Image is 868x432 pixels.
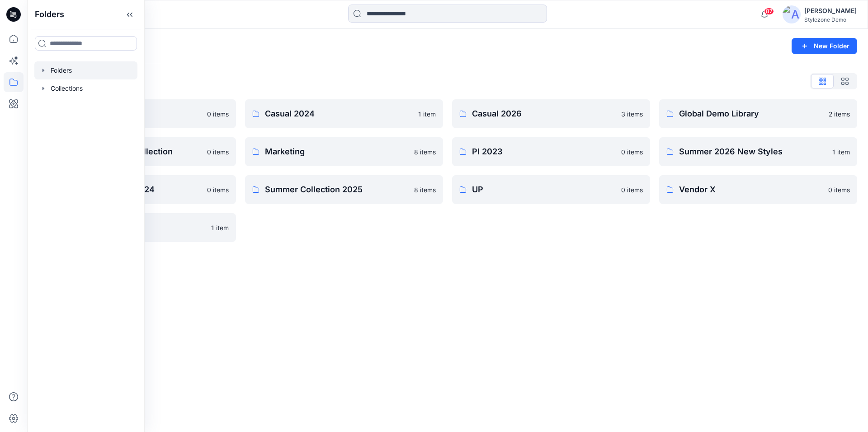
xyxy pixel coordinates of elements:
p: 8 items [414,185,436,195]
img: avatar [783,5,801,23]
p: PI 2023 [472,145,616,158]
p: 0 items [207,109,229,119]
p: 2 items [829,109,850,119]
a: Global Demo Library2 items [659,99,857,128]
p: Summer 2026 New Styles [679,145,827,158]
div: Stylezone Demo [804,16,857,23]
p: Global Demo Library [679,107,823,120]
p: 0 items [621,147,643,157]
a: Casual 20263 items [452,99,650,128]
p: 0 items [828,185,850,195]
p: Marketing [265,145,409,158]
p: Summer Collection 2025 [265,183,409,196]
div: [PERSON_NAME] [804,5,857,16]
p: Casual 2024 [265,107,413,120]
p: 1 item [211,223,229,232]
a: Summer Collection 20258 items [245,175,443,204]
p: 1 item [418,109,436,119]
p: 8 items [414,147,436,157]
p: 0 items [621,185,643,195]
a: Summer 2026 New Styles1 item [659,137,857,166]
a: Marketing8 items [245,137,443,166]
button: New Folder [792,38,857,54]
span: 87 [764,8,774,15]
p: UP [472,183,616,196]
p: 0 items [207,185,229,195]
a: UP0 items [452,175,650,204]
a: PI 20230 items [452,137,650,166]
p: Vendor X [679,183,823,196]
a: Vendor X0 items [659,175,857,204]
a: Casual 20241 item [245,99,443,128]
p: 0 items [207,147,229,157]
p: 3 items [621,109,643,119]
p: Casual 2026 [472,107,616,120]
p: 1 item [832,147,850,157]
